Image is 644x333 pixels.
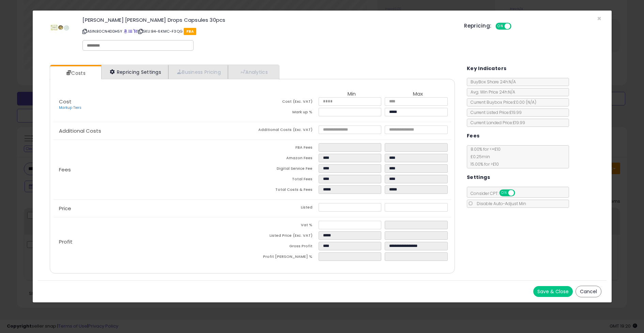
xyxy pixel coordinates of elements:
[59,105,81,110] a: Markup Tiers
[252,221,319,231] td: Vat %
[50,17,70,38] img: 31NzwMlskTL._SL60_.jpg
[252,231,319,242] td: Listed Price (Exc. VAT)
[184,28,196,35] span: FBA
[467,132,480,140] h5: Fees
[533,286,573,297] button: Save & Close
[50,66,101,80] a: Costs
[252,108,319,118] td: Mark up %
[252,203,319,214] td: Listed
[53,128,252,134] p: Additional Costs
[252,126,319,136] td: Additional Costs (Exc. VAT)
[252,242,319,252] td: Gross Profit
[228,65,278,79] a: Analytics
[467,120,525,126] span: Current Landed Price: £19.99
[576,286,601,297] button: Cancel
[496,23,505,29] span: ON
[252,252,319,263] td: Profit [PERSON_NAME] %
[252,143,319,154] td: FBA Fees
[82,26,454,37] p: ASIN: B0CN4DDH5Y | SKU: B4-6KMC-F3QG
[53,167,252,172] p: Fees
[101,65,169,79] a: Repricing Settings
[467,110,522,115] span: Current Listed Price: £19.99
[252,154,319,164] td: Amazon Fees
[597,14,601,23] span: ×
[467,190,524,196] span: Consider CPT:
[53,99,252,111] p: Cost
[385,91,451,97] th: Max
[168,65,228,79] a: Business Pricing
[510,23,521,29] span: OFF
[467,79,516,85] span: BuyBox Share 24h: N/A
[82,17,454,22] h3: [PERSON_NAME] [PERSON_NAME] Drops Capsules 30pcs
[464,23,491,29] h5: Repricing:
[53,206,252,211] p: Price
[467,99,536,105] span: Current Buybox Price:
[252,185,319,196] td: Total Costs & Fees
[124,29,127,34] a: BuyBox page
[319,91,385,97] th: Min
[467,161,499,167] span: 15.00 % for > £10
[514,190,525,196] span: OFF
[467,154,490,160] span: £0.25 min
[467,64,507,73] h5: Key Indicators
[526,99,536,105] span: ( N/A )
[467,89,515,95] span: Avg. Win Price 24h: N/A
[252,164,319,175] td: Digital Service Fee
[252,97,319,108] td: Cost (Exc. VAT)
[53,239,252,245] p: Profit
[467,146,501,167] span: 8.00 % for <= £10
[252,175,319,185] td: Total Fees
[128,29,132,34] a: All offer listings
[513,99,536,105] span: £0.00
[473,201,526,206] span: Disable Auto-Adjust Min
[500,190,508,196] span: ON
[467,173,490,182] h5: Settings
[133,29,137,34] a: Your listing only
